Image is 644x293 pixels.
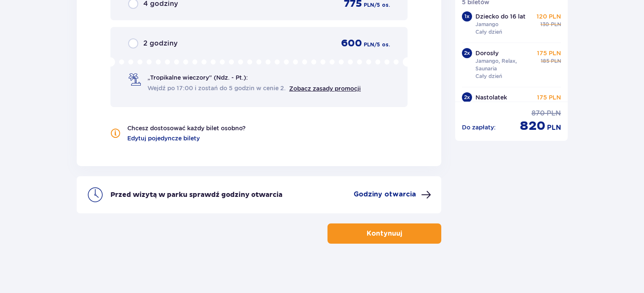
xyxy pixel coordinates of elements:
p: / 5 os. [374,41,390,48]
p: Chcesz dostosować każdy bilet osobno? [127,124,246,132]
p: Przed wizytą w parku sprawdź godziny otwarcia [110,190,282,199]
p: Jamango, Relax, Saunaria [475,57,534,73]
button: Godziny otwarcia [354,190,431,200]
p: 130 [540,21,549,28]
p: Jamango [475,21,499,28]
button: Kontynuuj [327,223,441,244]
p: PLN [364,41,374,48]
div: 1 x [462,11,472,22]
div: 2 x [462,92,472,102]
p: 600 [341,37,362,50]
span: Wejdź po 17:00 i zostań do 5 godzin w cenie 2. [148,84,286,92]
p: Do zapłaty : [462,123,496,132]
p: Godziny otwarcia [354,190,416,199]
p: „Tropikalne wieczory" (Ndz. - Pt.): [148,73,248,82]
p: PLN [551,21,561,28]
p: Dorosły [475,49,499,57]
p: 185 [541,57,549,65]
div: 2 x [462,48,472,58]
p: PLN [547,109,561,118]
p: PLN [547,123,561,132]
p: 175 PLN [537,49,561,57]
p: 2 godziny [143,39,177,48]
p: Dziecko do 16 lat [475,12,526,21]
a: Zobacz zasady promocji [289,85,361,92]
p: Kontynuuj [367,229,402,238]
p: PLN [364,1,374,9]
p: 820 [520,118,545,134]
p: Cały dzień [475,28,502,36]
p: 120 PLN [537,12,561,21]
p: / 5 os. [374,1,390,9]
p: 870 [531,109,545,118]
p: 175 PLN [537,93,561,102]
a: Edytuj pojedyncze bilety [127,134,200,142]
p: Cały dzień [475,73,502,80]
p: Nastolatek [475,93,507,102]
p: PLN [551,57,561,65]
img: clock icon [87,186,104,203]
